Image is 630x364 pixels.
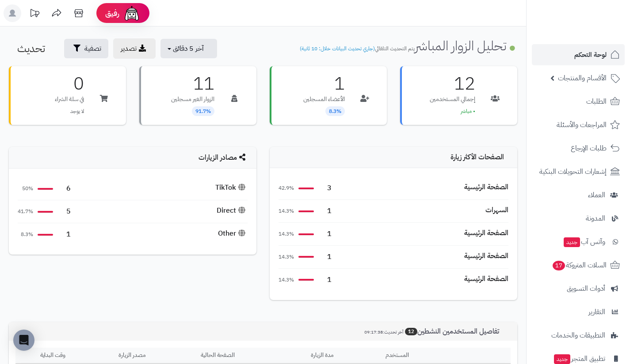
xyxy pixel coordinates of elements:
[325,106,345,116] span: 8.3%
[553,261,565,270] span: 17
[23,4,46,24] a: تحديثات المنصة
[464,182,508,192] div: الصفحة الرئيسية
[64,39,108,58] button: تصفية
[173,43,204,54] span: آخر 5 دقائق
[532,44,625,65] a: لوحة التحكم
[586,95,607,108] span: الطلبات
[485,205,508,215] div: السهرات
[532,91,625,112] a: الطلبات
[171,95,214,104] p: الزوار الغير مسجلين
[318,229,332,239] span: 1
[405,328,417,335] span: 12
[588,306,605,318] span: التقارير
[171,75,214,93] h3: 11
[558,72,607,84] span: الأقسام والمنتجات
[279,184,294,192] span: 42.9%
[91,348,173,364] th: مصدر الزيارة
[532,301,625,323] a: التقارير
[586,212,605,225] span: المدونة
[318,275,332,285] span: 1
[263,348,382,364] th: مدة الزيارة
[173,348,263,364] th: الصفحة الحالية
[218,229,248,239] div: Other
[18,154,248,162] h4: مصادر الزيارات
[217,206,248,216] div: Direct
[358,327,511,336] h3: تفاصيل المستخدمين النشطين
[18,231,33,238] span: 8.3%
[279,230,294,238] span: 14.3%
[18,185,33,192] span: 50%
[279,154,508,161] h4: الصفحات الأكثر زيارة
[532,208,625,229] a: المدونة
[532,114,625,135] a: المراجعات والأسئلة
[303,95,345,104] p: الأعضاء المسجلين
[532,325,625,346] a: التطبيقات والخدمات
[532,278,625,299] a: أدوات التسويق
[318,206,332,216] span: 1
[300,38,517,53] h1: تحليل الزوار المباشر
[552,259,607,271] span: السلات المتروكة
[279,276,294,284] span: 14.3%
[318,252,332,262] span: 1
[539,165,607,178] span: إشعارات التحويلات البنكية
[13,330,34,351] div: Open Intercom Messenger
[57,184,71,194] span: 6
[160,39,217,58] button: آخر 5 دقائق
[70,107,84,115] span: لا يوجد
[300,45,415,53] small: يتم التحديث التلقائي
[382,348,511,364] th: المستخدم
[532,231,625,252] a: وآتس آبجديد
[300,45,375,53] span: (جاري تحديث البيانات خلال: 10 ثانية)
[588,189,605,201] span: العملاء
[57,229,71,240] span: 1
[113,38,156,59] a: تصدير
[464,274,508,284] div: الصفحة الرئيسية
[279,207,294,215] span: 14.3%
[18,208,33,215] span: 41.7%
[123,4,141,22] img: ai-face.png
[430,95,475,104] p: إجمالي المستخدمين
[364,329,383,335] span: 09:17:38
[554,354,570,364] span: جديد
[532,255,625,276] a: السلات المتروكة17
[17,41,45,56] span: تحديث
[464,251,508,261] div: الصفحة الرئيسية
[318,183,332,193] span: 3
[532,138,625,159] a: طلبات الإرجاع
[571,142,607,154] span: طلبات الإرجاع
[215,183,248,193] div: TikTok
[551,329,605,341] span: التطبيقات والخدمات
[567,282,605,295] span: أدوات التسويق
[532,161,625,182] a: إشعارات التحويلات البنكية
[563,236,605,248] span: وآتس آب
[105,8,119,19] span: رفيق
[192,106,214,116] span: 91.7%
[57,206,71,217] span: 5
[461,107,475,115] span: • مباشر
[15,348,91,364] th: وقت البداية
[430,75,475,93] h3: 12
[364,329,403,335] small: آخر تحديث:
[464,228,508,238] div: الصفحة الرئيسية
[84,43,101,54] span: تصفية
[55,95,84,104] p: في سلة الشراء
[532,184,625,206] a: العملاء
[10,39,59,58] button: تحديث
[279,253,294,261] span: 14.3%
[557,119,607,131] span: المراجعات والأسئلة
[303,75,345,93] h3: 1
[564,237,580,247] span: جديد
[55,75,84,93] h3: 0
[574,49,607,61] span: لوحة التحكم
